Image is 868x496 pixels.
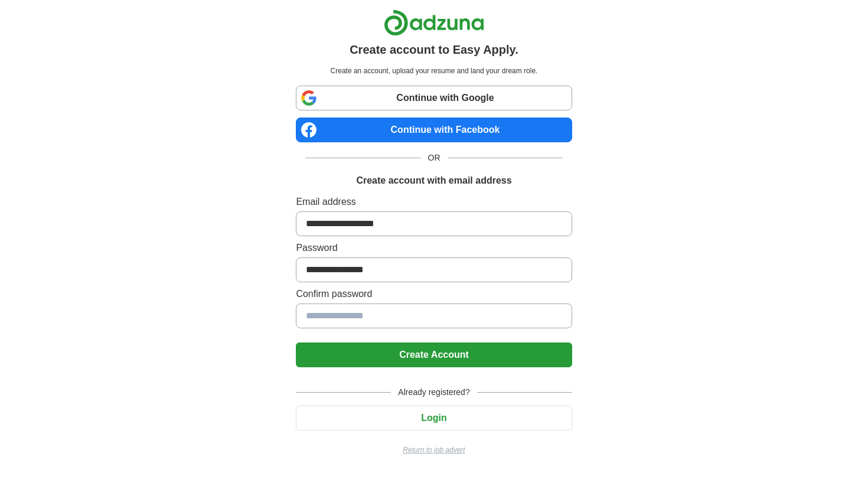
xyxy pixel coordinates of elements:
label: Password [296,241,572,255]
button: Create Account [296,342,572,367]
label: Email address [296,195,572,209]
a: Login [296,413,572,423]
h1: Create account to Easy Apply. [350,41,518,58]
label: Confirm password [296,287,572,301]
a: Continue with Facebook [296,118,572,142]
button: Login [296,406,572,430]
a: Return to job advert [296,445,572,455]
h1: Create account with email address [356,174,511,188]
img: Adzuna logo [384,9,484,36]
span: Already registered? [391,386,477,399]
p: Create an account, upload your resume and land your dream role. [298,66,569,76]
span: OR [421,152,448,164]
a: Continue with Google [296,86,572,110]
